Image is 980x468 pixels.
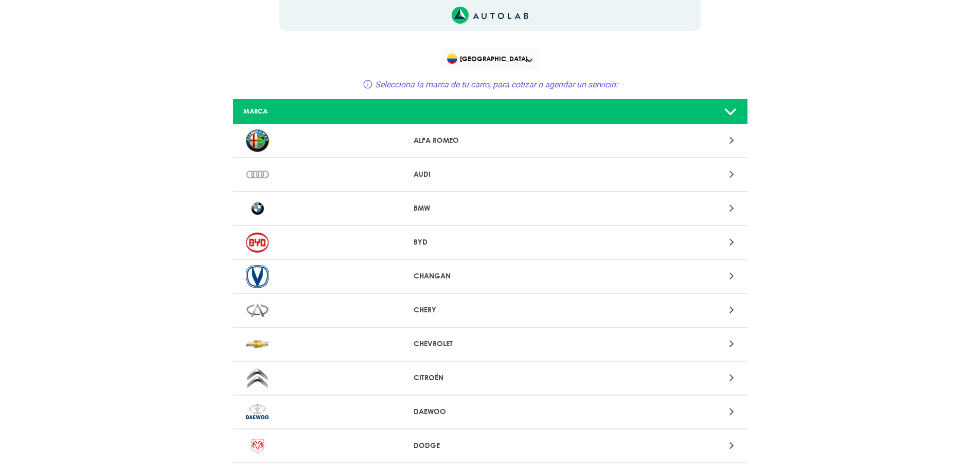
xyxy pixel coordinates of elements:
span: Selecciona la marca de tu carro, para cotizar o agendar un servicio: [375,80,618,89]
a: MARCA [233,99,747,124]
img: BYD [246,231,269,254]
img: ALFA ROMEO [246,129,269,152]
img: DAEWOO [246,401,269,423]
p: CHERY [414,305,566,315]
p: DODGE [414,440,566,451]
p: CHANGAN [414,271,566,282]
img: CHANGAN [246,265,269,288]
img: CITROËN [246,367,269,389]
img: CHEVROLET [246,333,269,355]
img: Flag of COLOMBIA [447,53,457,64]
span: [GEOGRAPHIC_DATA] [447,51,535,66]
img: AUDI [246,163,269,186]
img: BMW [246,197,269,220]
p: ALFA ROMEO [414,135,566,146]
p: DAEWOO [414,406,566,417]
a: Link al sitio de autolab [452,10,528,20]
img: DODGE [246,435,269,457]
img: CHERY [246,299,269,322]
p: BMW [414,203,566,214]
p: CITROËN [414,372,566,383]
p: AUDI [414,169,566,180]
div: MARCA [236,106,405,116]
div: Flag of COLOMBIA[GEOGRAPHIC_DATA] [441,47,540,70]
p: BYD [414,237,566,248]
p: CHEVROLET [414,339,566,349]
